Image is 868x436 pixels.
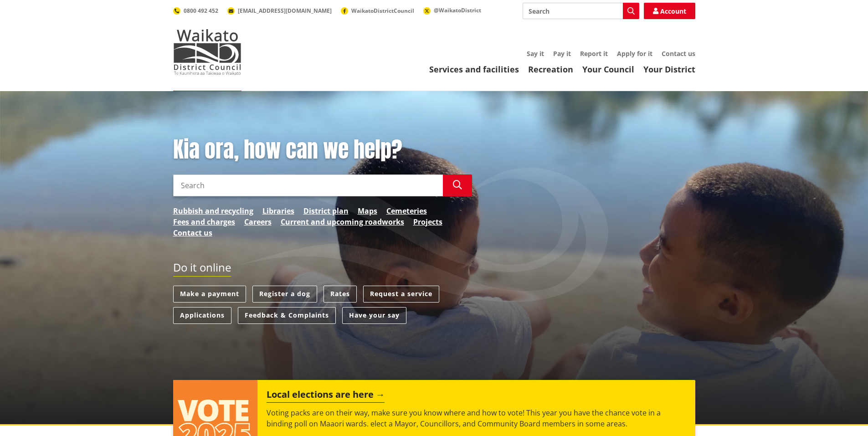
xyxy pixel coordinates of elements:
[238,307,336,324] a: Feedback & Complaints
[553,49,571,58] a: Pay it
[173,137,472,163] h1: Kia ora, how can we help?
[267,389,385,403] h2: Local elections are here
[582,64,634,75] a: Your Council
[173,216,235,227] a: Fees and charges
[341,7,414,15] a: WaikatoDistrictCouncil
[173,227,212,238] a: Contact us
[173,286,246,303] a: Make a payment
[580,49,608,58] a: Report it
[267,407,686,429] p: Voting packs are on their way, make sure you know where and how to vote! This year you have the c...
[238,7,332,15] span: [EMAIL_ADDRESS][DOMAIN_NAME]
[244,216,272,227] a: Careers
[413,216,442,227] a: Projects
[523,3,639,19] input: Search input
[643,64,695,75] a: Your District
[363,286,439,303] a: Request a service
[527,49,544,58] a: Say it
[423,6,481,14] a: @WaikatoDistrict
[227,7,332,15] a: [EMAIL_ADDRESS][DOMAIN_NAME]
[252,286,317,303] a: Register a dog
[324,286,357,303] a: Rates
[617,49,652,58] a: Apply for it
[173,307,231,324] a: Applications
[173,7,218,15] a: 0800 492 452
[644,3,695,19] a: Account
[173,205,253,216] a: Rubbish and recycling
[386,205,427,216] a: Cemeteries
[662,49,695,58] a: Contact us
[262,205,294,216] a: Libraries
[303,205,349,216] a: District plan
[434,6,481,14] span: @WaikatoDistrict
[528,64,573,75] a: Recreation
[173,29,241,75] img: Waikato District Council - Te Kaunihera aa Takiwaa o Waikato
[184,7,218,15] span: 0800 492 452
[173,174,443,196] input: Search input
[281,216,404,227] a: Current and upcoming roadworks
[358,205,377,216] a: Maps
[342,307,406,324] a: Have your say
[351,7,414,15] span: WaikatoDistrictCouncil
[173,261,231,277] h2: Do it online
[429,64,519,75] a: Services and facilities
